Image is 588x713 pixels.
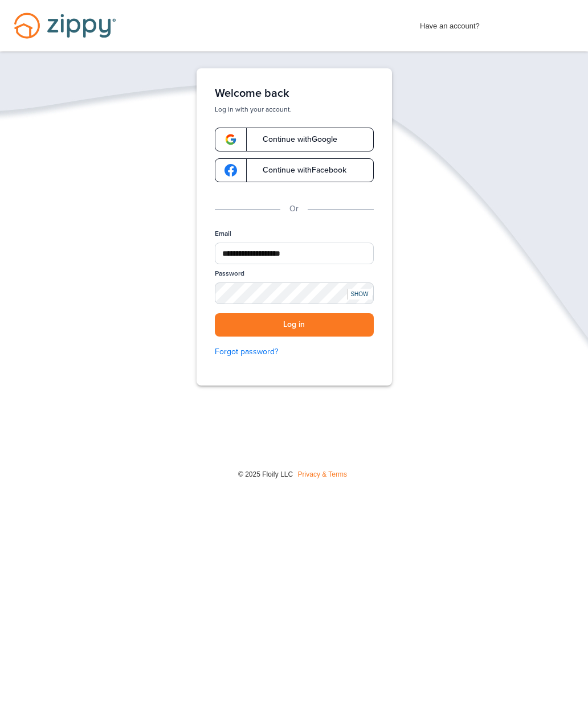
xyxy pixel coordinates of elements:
label: Email [215,229,231,239]
button: Log in [215,313,374,337]
a: Forgot password? [215,346,374,358]
p: Log in with your account. [215,105,374,114]
div: SHOW [347,289,372,300]
span: © 2025 Floify LLC [238,470,293,478]
p: Or [289,203,299,215]
img: google-logo [224,133,237,146]
a: google-logoContinue withFacebook [215,158,374,182]
a: Privacy & Terms [298,470,347,478]
input: Password [215,282,374,304]
span: Have an account? [420,14,480,32]
span: Continue with Google [251,136,337,144]
span: Continue with Facebook [251,166,346,174]
label: Password [215,269,244,278]
input: Email [215,243,374,264]
h1: Welcome back [215,87,374,100]
a: google-logoContinue withGoogle [215,128,374,151]
img: google-logo [224,164,237,177]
